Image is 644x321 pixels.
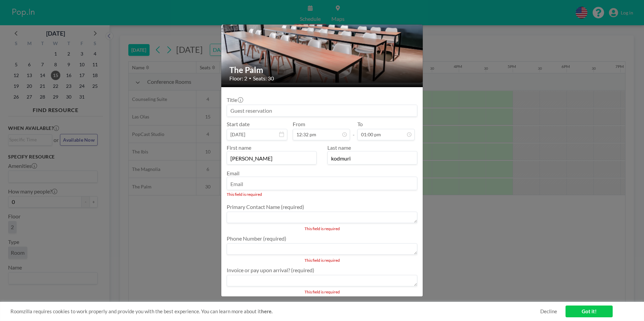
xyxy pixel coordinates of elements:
a: here. [261,308,272,314]
span: Floor: 2 [229,75,247,82]
label: Last name [327,144,351,151]
div: This field is required [304,226,340,231]
label: Primary Contact Name (required) [227,204,304,210]
span: Seats: 30 [253,75,274,82]
label: Invoice or pay upon arrival? (required) [227,267,314,274]
input: First name [227,153,316,164]
div: This field is required [227,192,417,197]
label: Phone Number (required) [227,235,286,242]
label: Title [227,97,243,103]
label: Start date [227,121,250,128]
span: Roomzilla requires cookies to work properly and provide you with the best experience. You can lea... [10,308,540,315]
span: - [353,123,355,138]
label: To [357,121,363,128]
div: This field is required [304,258,340,263]
input: Last name [328,153,417,164]
input: Guest reservation [227,105,417,116]
label: First name [227,144,251,151]
label: Email [227,170,239,176]
div: This field is required [304,289,340,294]
a: Got it! [566,306,613,317]
input: Email [227,178,417,190]
a: Decline [540,308,557,315]
span: • [249,76,251,81]
h2: The Palm [229,65,415,75]
label: From [293,121,305,128]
